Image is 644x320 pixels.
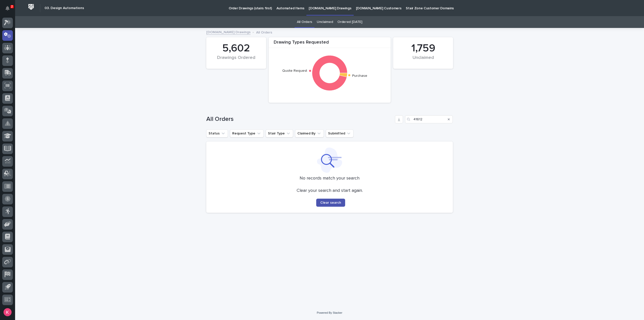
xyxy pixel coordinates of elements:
[215,55,258,66] div: Drawings Ordered
[11,5,13,8] p: 2
[320,201,341,204] span: Clear search
[282,69,307,73] text: Quote Request
[337,16,362,28] a: Ordered [DATE]
[316,199,345,207] button: Clear search
[297,188,363,194] p: Clear your search and start again.
[45,6,84,10] h2: 03. Design Automations
[405,115,453,123] input: Search
[212,176,447,181] p: No records match your search
[6,6,13,14] div: Notifications2
[230,129,264,137] button: Request Type
[326,129,353,137] button: Submitted
[317,16,333,28] a: Unclaimed
[215,42,258,55] div: 5,602
[266,129,293,137] button: Stair Type
[352,74,367,78] text: Purchase
[206,116,393,123] h1: All Orders
[206,129,228,137] button: Status
[269,40,391,48] div: Drawing Types Requested
[2,307,13,317] button: users-avatar
[402,55,445,66] div: Unclaimed
[256,29,272,35] p: All Orders
[297,16,312,28] a: All Orders
[206,29,251,35] a: [DOMAIN_NAME] Drawings
[26,2,36,12] img: Workspace Logo
[317,311,342,314] a: Powered By Stacker
[295,129,324,137] button: Claimed By
[2,3,13,14] button: Notifications
[402,42,445,55] div: 1,759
